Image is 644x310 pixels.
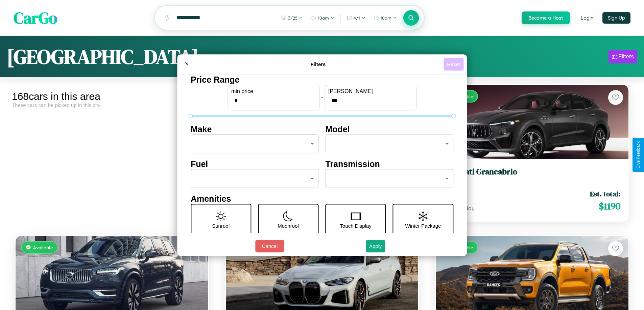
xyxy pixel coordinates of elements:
[575,12,599,24] button: Login
[191,75,453,85] h4: Price Range
[618,53,634,60] div: Filters
[326,159,454,169] h4: Transmission
[405,221,441,230] p: Winter Package
[522,11,570,24] button: Become a Host
[12,91,212,102] div: 168 cars in this area
[340,221,371,230] p: Touch Display
[444,58,463,71] button: Reset
[609,50,637,63] button: Filters
[321,93,323,102] p: -
[7,43,199,71] h1: [GEOGRAPHIC_DATA]
[12,102,212,108] div: These cars can be picked up in this city.
[354,15,360,21] span: 4 / 1
[636,141,641,169] div: Give Feedback
[191,159,319,169] h4: Fuel
[278,12,306,23] button: 3/25
[599,199,620,213] span: $ 1190
[602,12,630,24] button: Sign Up
[328,88,413,94] label: [PERSON_NAME]
[444,167,620,177] h3: Maserati Grancabrio
[318,15,329,21] span: 10am
[288,15,297,21] span: 3 / 25
[33,245,53,250] span: Available
[212,221,230,230] p: Sunroof
[14,7,57,29] span: CarGo
[278,221,299,230] p: Moonroof
[343,12,369,23] button: 4/1
[255,240,284,252] button: Cancel
[366,240,385,252] button: Apply
[326,124,454,134] h4: Model
[590,189,620,199] span: Est. total:
[191,194,453,204] h4: Amenities
[193,61,444,67] h4: Filters
[191,124,319,134] h4: Make
[308,12,338,23] button: 10am
[444,167,620,184] a: Maserati Grancabrio2024
[460,205,475,212] span: / day
[231,88,316,94] label: min price
[370,12,400,23] button: 10am
[380,15,391,21] span: 10am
